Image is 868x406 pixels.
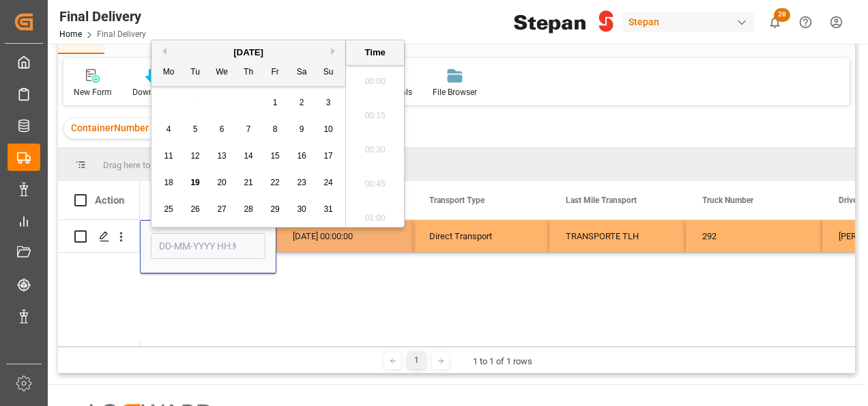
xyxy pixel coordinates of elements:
div: Choose Wednesday, August 13th, 2025 [214,148,231,165]
div: Choose Wednesday, August 20th, 2025 [214,174,231,191]
button: Previous Month [158,47,167,55]
button: Next Month [331,47,339,55]
div: Choose Sunday, August 3rd, 2025 [320,94,337,111]
span: 23 [297,178,306,187]
div: Choose Monday, August 25th, 2025 [160,201,177,218]
div: Choose Thursday, August 21st, 2025 [240,174,257,191]
span: 13 [217,151,226,161]
div: Direct Transport [429,221,533,252]
span: 25 [164,204,173,214]
div: Choose Sunday, August 10th, 2025 [320,121,337,138]
span: 2 [300,98,304,107]
div: Choose Saturday, August 9th, 2025 [293,121,310,138]
div: [DATE] 00:00:00 [276,220,413,252]
span: Drag here to set row groups [103,160,209,170]
div: Choose Tuesday, August 26th, 2025 [187,201,204,218]
span: 26 [190,204,199,214]
div: Sa [293,64,310,81]
div: month 2025-08 [156,90,342,223]
div: Stepan [623,12,754,32]
div: Choose Friday, August 1st, 2025 [267,94,284,111]
span: 24 [323,178,332,187]
button: Stepan [623,9,759,35]
span: 8 [273,124,278,134]
div: Th [240,64,257,81]
div: Choose Saturday, August 23rd, 2025 [293,174,310,191]
span: 19 [190,178,199,187]
div: Choose Sunday, August 31st, 2025 [320,201,337,218]
span: 14 [244,151,252,161]
span: 1 [273,98,278,107]
span: 28 [244,204,252,214]
div: Choose Friday, August 22nd, 2025 [267,174,284,191]
div: Time [349,46,401,59]
img: Stepan_Company_logo.svg.png_1713531530.png [514,10,613,34]
div: We [214,64,231,81]
div: Tu [187,64,204,81]
div: Choose Sunday, August 17th, 2025 [320,148,337,165]
span: 30 [297,204,306,214]
div: Choose Tuesday, August 12th, 2025 [187,148,204,165]
a: Home [59,29,82,39]
span: 7 [246,124,251,134]
div: Choose Friday, August 15th, 2025 [267,148,284,165]
span: 4 [167,124,171,134]
span: 5 [193,124,198,134]
div: Choose Saturday, August 2nd, 2025 [293,94,310,111]
div: Final Delivery [59,6,146,27]
div: Choose Monday, August 18th, 2025 [160,174,177,191]
span: 15 [270,151,279,161]
div: Choose Wednesday, August 27th, 2025 [214,201,231,218]
span: 22 [270,178,279,187]
span: 29 [270,204,279,214]
span: 9 [300,124,304,134]
div: TRANSPORTE TLH [566,221,669,252]
div: 1 [408,352,425,369]
div: Mo [160,64,177,81]
div: Choose Monday, August 11th, 2025 [160,148,177,165]
div: Choose Friday, August 29th, 2025 [267,201,284,218]
div: 1 to 1 of 1 rows [473,355,532,368]
span: 11 [164,151,173,161]
span: 18 [164,178,173,187]
span: 31 [323,204,332,214]
span: 6 [220,124,225,134]
div: Action [95,194,124,206]
div: Press SPACE to select this row. [58,220,140,253]
div: Choose Saturday, August 16th, 2025 [293,148,310,165]
span: 27 [217,204,226,214]
div: Choose Thursday, August 7th, 2025 [240,121,257,138]
span: Transport Type [429,195,484,205]
span: 10 [323,124,332,134]
span: 20 [217,178,226,187]
span: 3 [326,98,331,107]
input: DD-MM-YYYY HH:MM [151,233,265,259]
div: Choose Monday, August 4th, 2025 [160,121,177,138]
div: Choose Tuesday, August 5th, 2025 [187,121,204,138]
span: 28 [774,8,790,22]
div: Choose Saturday, August 30th, 2025 [293,201,310,218]
div: Fr [267,64,284,81]
button: Help Center [790,7,821,38]
span: Truck Number [702,195,753,205]
span: 16 [297,151,306,161]
span: 21 [244,178,252,187]
span: 17 [323,151,332,161]
div: Choose Friday, August 8th, 2025 [267,121,284,138]
button: show 28 new notifications [759,7,790,38]
span: 12 [190,151,199,161]
div: New Form [74,86,112,98]
span: Last Mile Transport [566,195,637,205]
div: [DATE] [151,46,345,59]
div: File Browser [433,86,477,98]
div: Choose Sunday, August 24th, 2025 [320,174,337,191]
div: Su [320,64,337,81]
div: Choose Wednesday, August 6th, 2025 [214,121,231,138]
div: Choose Tuesday, August 19th, 2025 [187,174,204,191]
span: ContainerNumber [71,122,149,133]
div: Choose Thursday, August 28th, 2025 [240,201,257,218]
div: 292 [686,220,822,252]
div: Choose Thursday, August 14th, 2025 [240,148,257,165]
div: Download [132,86,170,98]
